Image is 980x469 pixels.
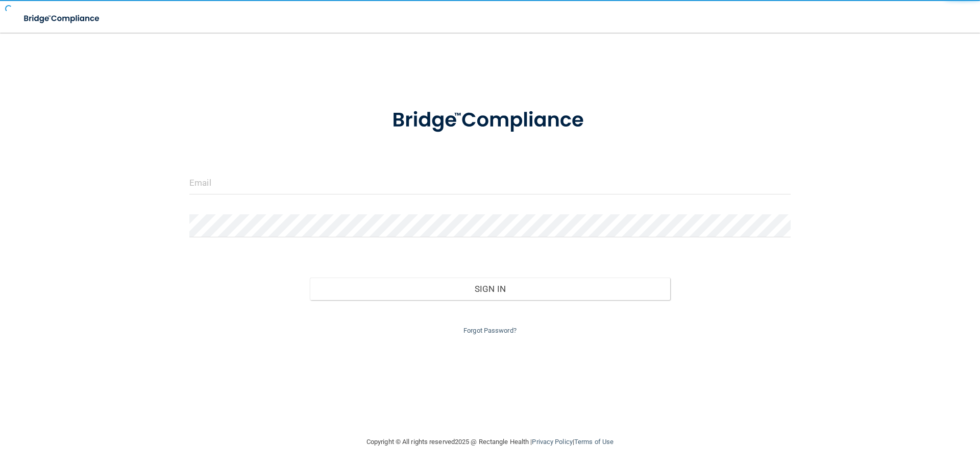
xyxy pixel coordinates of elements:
a: Terms of Use [574,438,614,446]
input: Email [189,171,791,194]
a: Privacy Policy [532,438,572,446]
img: bridge_compliance_login_screen.278c3ca4.svg [15,8,109,29]
button: Sign In [310,278,671,300]
a: Forgot Password? [463,327,517,334]
div: Copyright © All rights reserved 2025 @ Rectangle Health | | [304,426,676,458]
img: bridge_compliance_login_screen.278c3ca4.svg [371,94,609,147]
